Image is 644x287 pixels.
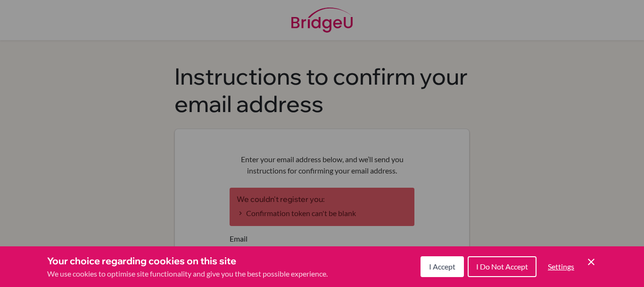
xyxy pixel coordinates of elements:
[421,256,464,277] button: I Accept
[586,256,597,268] button: Save and close
[540,257,582,276] button: Settings
[476,262,528,271] span: I Do Not Accept
[468,256,537,277] button: I Do Not Accept
[47,268,328,279] p: We use cookies to optimise site functionality and give you the best possible experience.
[429,262,455,271] span: I Accept
[47,254,328,268] h3: Your choice regarding cookies on this site
[548,262,574,271] span: Settings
